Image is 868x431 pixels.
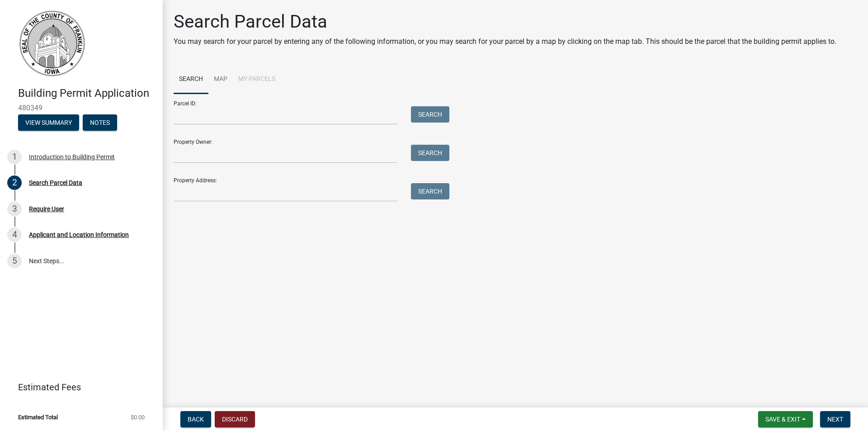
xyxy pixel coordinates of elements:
[7,175,22,190] div: 2
[18,119,79,127] wm-modal-confirm: Summary
[7,378,148,396] a: Estimated Fees
[411,106,449,123] button: Search
[83,114,117,131] button: Notes
[7,254,22,268] div: 5
[411,145,449,161] button: Search
[765,416,800,423] span: Save & Exit
[7,202,22,216] div: 3
[29,206,64,212] div: Require User
[29,180,82,186] div: Search Parcel Data
[411,183,449,199] button: Search
[188,416,204,423] span: Back
[18,9,86,77] img: Franklin County, Iowa
[758,411,813,427] button: Save & Exit
[174,65,208,94] a: Search
[7,227,22,242] div: 4
[83,119,117,127] wm-modal-confirm: Notes
[7,150,22,164] div: 1
[18,414,58,420] span: Estimated Total
[29,154,115,160] div: Introduction to Building Permit
[131,414,145,420] span: $0.00
[18,87,156,100] h4: Building Permit Application
[174,36,836,47] p: You may search for your parcel by entering any of the following information, or you may search fo...
[174,11,836,33] h1: Search Parcel Data
[215,411,255,427] button: Discard
[827,416,843,423] span: Next
[29,232,129,238] div: Applicant and Location Information
[208,65,233,94] a: Map
[18,114,79,131] button: View Summary
[18,104,145,112] span: 480349
[820,411,850,427] button: Next
[180,411,211,427] button: Back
